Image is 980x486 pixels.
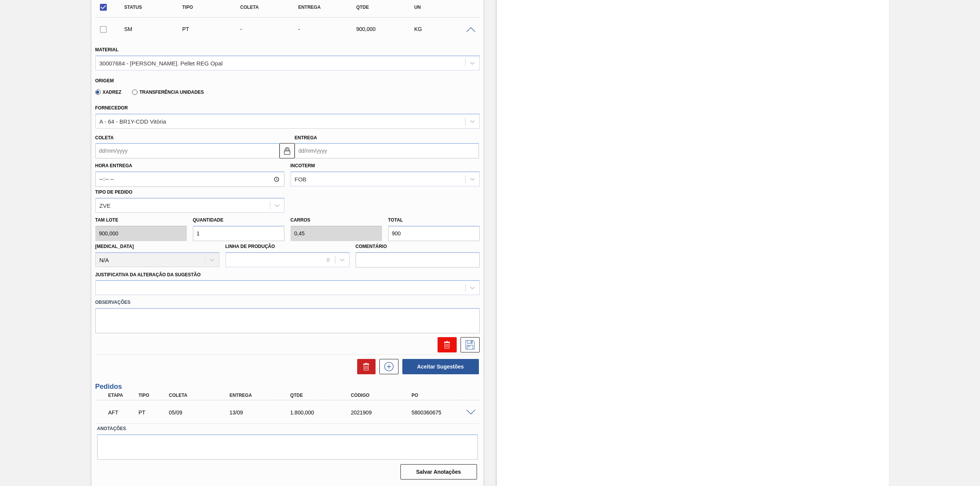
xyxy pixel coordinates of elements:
[399,358,480,375] div: Aceitar Sugestões
[95,47,119,52] label: Material
[295,135,317,140] label: Entrega
[106,404,139,421] div: Aguardando Fornecimento
[95,244,134,249] label: [MEDICAL_DATA]
[100,202,111,209] div: ZVE
[95,78,114,83] label: Origem
[356,241,480,252] label: Comentário
[434,337,457,352] div: Excluir Sugestão
[95,143,279,158] input: dd/mm/yyyy
[167,409,236,416] div: 05/09/2025
[238,26,304,32] div: -
[376,359,399,374] div: Nova sugestão
[410,393,479,398] div: PO
[288,409,358,416] div: 1.800,000
[193,217,224,223] label: Quantidade
[238,5,304,10] div: Coleta
[95,272,201,277] label: Justificativa da Alteração da Sugestão
[402,359,479,374] button: Aceitar Sugestões
[388,217,403,223] label: Total
[349,393,418,398] div: Código
[122,5,189,10] div: Status
[180,5,247,10] div: Tipo
[95,297,480,308] label: Observações
[132,90,204,95] label: Transferência Unidades
[410,409,479,416] div: 5800360675
[412,5,479,10] div: UN
[137,393,170,398] div: Tipo
[95,383,480,391] h3: Pedidos
[95,160,284,171] label: Hora Entrega
[288,393,358,398] div: Qtde
[95,105,128,111] label: Fornecedor
[296,5,363,10] div: Entrega
[295,176,307,183] div: FOB
[457,337,480,352] div: Salvar Sugestão
[95,215,187,226] label: Tam lote
[227,409,297,416] div: 13/09/2025
[180,26,247,32] div: Pedido de Transferência
[353,359,376,374] div: Excluir Sugestões
[108,409,137,416] p: AFT
[227,393,297,398] div: Entrega
[167,393,236,398] div: Coleta
[354,26,420,32] div: 900,000
[95,189,132,195] label: Tipo de pedido
[95,90,122,95] label: Xadrez
[291,163,315,168] label: Incoterm
[279,143,295,158] button: locked
[349,409,418,416] div: 2021909
[400,464,477,479] button: Salvar Anotações
[283,146,292,155] img: locked
[225,244,275,249] label: Linha de Produção
[106,393,139,398] div: Etapa
[354,5,420,10] div: Qtde
[296,26,363,32] div: -
[412,26,479,32] div: KG
[100,60,223,66] div: 30007684 - [PERSON_NAME]. Pellet REG Opal
[122,26,189,32] div: Sugestão Manual
[97,423,478,434] label: Anotações
[137,409,170,416] div: Pedido de Transferência
[295,143,479,158] input: dd/mm/yyyy
[95,135,114,140] label: Coleta
[100,118,166,124] div: A - 64 - BR1Y-CDD Vitória
[291,217,310,223] label: Carros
